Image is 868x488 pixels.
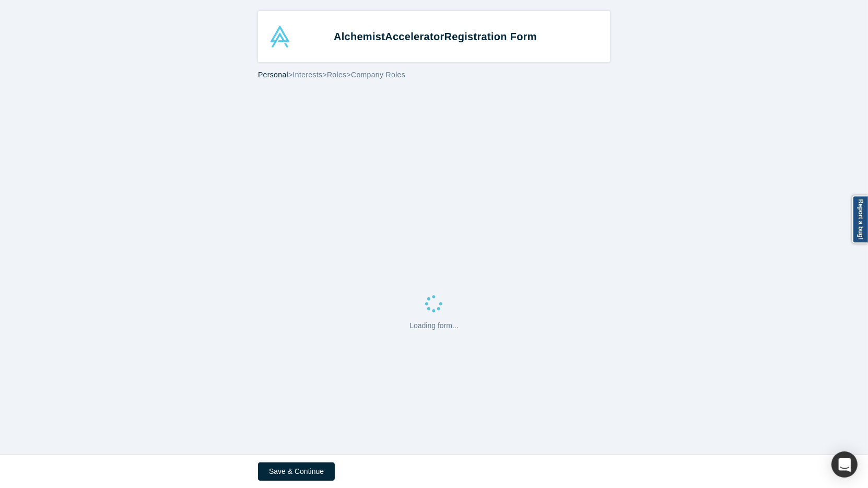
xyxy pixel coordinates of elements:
[852,195,868,243] a: Report a bug!
[258,71,288,79] span: Personal
[293,71,323,79] span: Interests
[269,26,291,48] img: Alchemist Accelerator Logo
[258,462,335,481] button: Save & Continue
[409,320,458,331] p: Loading form...
[258,69,610,80] div: > > >
[385,31,444,42] span: Accelerator
[327,71,347,79] span: Roles
[351,71,405,79] span: Company Roles
[334,31,537,42] strong: Alchemist Registration Form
